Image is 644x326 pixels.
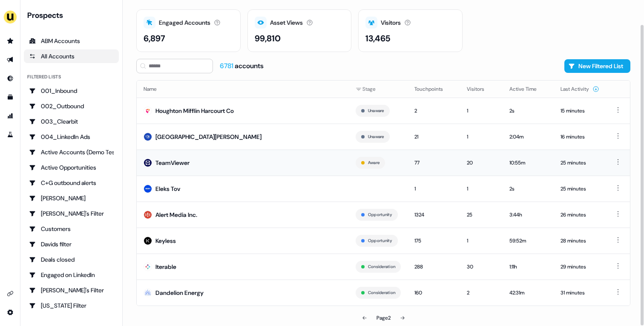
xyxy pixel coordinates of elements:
[561,133,599,141] div: 16 minutes
[3,128,17,141] a: Go to experiments
[24,145,119,159] a: Go to Active Accounts (Demo Test)
[509,237,547,245] div: 59:52m
[255,32,281,45] div: 99,810
[368,107,384,115] button: Unaware
[159,18,210,27] div: Engaged Accounts
[368,263,395,271] button: Consideration
[29,163,114,172] div: Active Opportunities
[29,179,114,187] div: C+G outbound alerts
[24,176,119,190] a: Go to C+G outbound alerts
[24,237,119,251] a: Go to Davids filter
[509,211,547,219] div: 3:44h
[29,225,114,233] div: Customers
[24,115,119,128] a: Go to 003_Clearbit
[414,237,453,245] div: 175
[561,107,599,115] div: 15 minutes
[414,159,453,167] div: 77
[155,133,262,141] div: [GEOGRAPHIC_DATA][PERSON_NAME]
[561,159,599,167] div: 25 minutes
[29,52,114,61] div: All Accounts
[467,211,496,219] div: 25
[467,133,496,141] div: 1
[29,102,114,110] div: 002_Outbound
[29,87,114,95] div: 001_Inbound
[24,49,119,63] a: All accounts
[155,159,190,167] div: TeamViewer
[3,109,17,123] a: Go to attribution
[155,288,204,297] div: Dandelion Energy
[509,263,547,271] div: 1:11h
[561,185,599,193] div: 25 minutes
[3,72,17,85] a: Go to Inbound
[467,263,496,271] div: 30
[414,133,453,141] div: 21
[29,117,114,126] div: 003_Clearbit
[24,130,119,144] a: Go to 004_LinkedIn Ads
[368,159,379,167] button: Aware
[24,161,119,174] a: Go to Active Opportunities
[381,18,401,27] div: Visitors
[29,240,114,248] div: Davids filter
[368,211,392,219] button: Opportunity
[220,61,264,71] div: accounts
[155,107,234,115] div: Houghton Mifflin Harcourt Co
[414,211,453,219] div: 1324
[509,107,547,115] div: 2s
[414,81,453,97] button: Touchpoints
[561,211,599,219] div: 26 minutes
[29,194,114,202] div: [PERSON_NAME]
[467,81,494,97] button: Visitors
[155,211,197,219] div: Alert Media Inc.
[24,299,119,312] a: Go to Georgia Filter
[24,34,119,48] a: ABM Accounts
[3,306,17,319] a: Go to integrations
[561,237,599,245] div: 28 minutes
[509,288,547,297] div: 42:31m
[24,268,119,282] a: Go to Engaged on LinkedIn
[467,185,496,193] div: 1
[137,81,349,98] th: Name
[467,237,496,245] div: 1
[414,185,453,193] div: 1
[509,159,547,167] div: 10:55m
[29,133,114,141] div: 004_LinkedIn Ads
[3,53,17,66] a: Go to outbound experience
[144,32,165,45] div: 6,897
[29,286,114,294] div: [PERSON_NAME]'s Filter
[270,18,303,27] div: Asset Views
[155,185,180,193] div: Eleks Tov
[24,191,119,205] a: Go to Charlotte Stone
[27,73,61,81] div: Filtered lists
[509,133,547,141] div: 2:04m
[414,263,453,271] div: 288
[3,90,17,104] a: Go to templates
[467,288,496,297] div: 2
[561,288,599,297] div: 31 minutes
[377,314,391,322] div: Page 2
[27,10,119,20] div: Prospects
[155,237,176,245] div: Keyless
[561,81,599,97] button: Last Activity
[24,222,119,236] a: Go to Customers
[368,289,395,297] button: Consideration
[368,237,392,245] button: Opportunity
[356,85,401,93] div: Stage
[24,99,119,113] a: Go to 002_Outbound
[3,34,17,48] a: Go to prospects
[24,207,119,220] a: Go to Charlotte's Filter
[561,263,599,271] div: 29 minutes
[155,263,176,271] div: Iterable
[24,283,119,297] a: Go to Geneviève's Filter
[29,209,114,218] div: [PERSON_NAME]'s Filter
[29,37,114,45] div: ABM Accounts
[467,107,496,115] div: 1
[29,271,114,279] div: Engaged on LinkedIn
[467,159,496,167] div: 20
[24,84,119,98] a: Go to 001_Inbound
[220,61,235,70] span: 6781
[24,253,119,266] a: Go to Deals closed
[414,107,453,115] div: 2
[509,185,547,193] div: 2s
[29,255,114,264] div: Deals closed
[414,288,453,297] div: 160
